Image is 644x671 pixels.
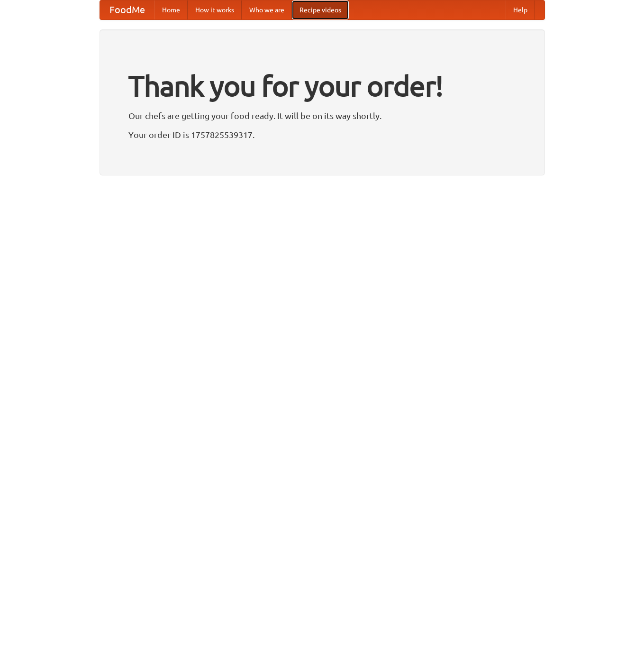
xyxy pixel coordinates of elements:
[128,128,516,142] p: Your order ID is 1757825539317.
[292,0,349,19] a: Recipe videos
[506,0,535,19] a: Help
[128,63,516,109] h1: Thank you for your order!
[100,0,154,19] a: FoodMe
[154,0,188,19] a: Home
[242,0,292,19] a: Who we are
[188,0,242,19] a: How it works
[128,109,516,123] p: Our chefs are getting your food ready. It will be on its way shortly.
